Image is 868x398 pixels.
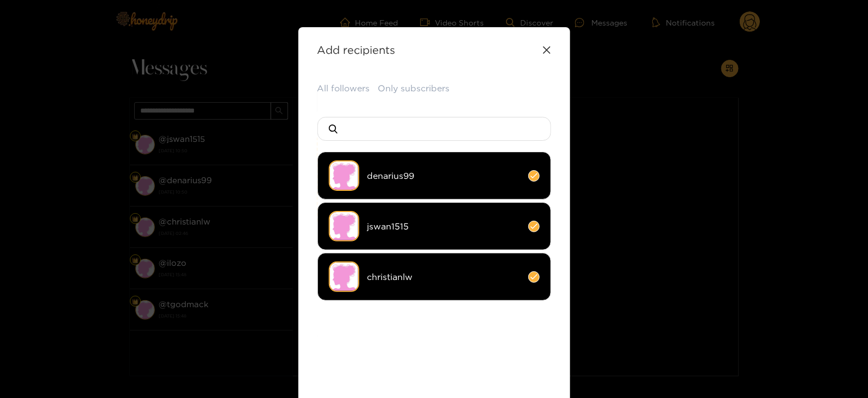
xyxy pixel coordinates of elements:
[329,160,359,191] img: no-avatar.png
[367,170,520,182] span: denarius99
[329,211,359,241] img: no-avatar.png
[378,82,450,95] button: Only subscribers
[329,262,359,292] img: no-avatar.png
[317,82,370,95] button: All followers
[317,43,396,56] strong: Add recipients
[367,271,520,283] span: christianlw
[367,220,520,233] span: jswan1515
